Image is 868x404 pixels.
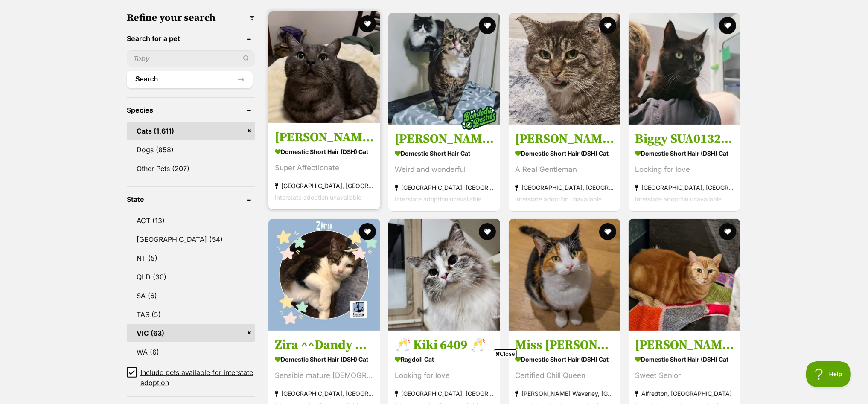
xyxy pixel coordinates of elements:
[515,147,614,159] strong: Domestic Short Hair (DSH) Cat
[515,131,614,147] h3: [PERSON_NAME]
[127,195,255,203] header: State
[494,349,517,358] span: Close
[395,195,481,202] span: Interstate adoption unavailable
[275,162,374,173] div: Super Affectionate
[388,13,500,125] img: Rosie & Storm (Located in Wantirna South) - Domestic Short Hair Cat
[127,106,255,114] header: Species
[275,129,374,145] h3: [PERSON_NAME]
[127,35,255,42] header: Search for a pet
[388,219,500,331] img: 🥂 Kiki 6409 🥂 - Ragdoll Cat
[515,195,602,202] span: Interstate adoption unavailable
[127,212,255,230] a: ACT (13)
[395,181,494,193] strong: [GEOGRAPHIC_DATA], [GEOGRAPHIC_DATA]
[275,337,374,353] h3: Zira ^^Dandy Cat Rescue^^
[127,305,255,323] a: TAS (5)
[509,13,620,125] img: Clarkson - Domestic Short Hair (DSH) Cat
[268,219,380,331] img: Zira ^^Dandy Cat Rescue^^ - Domestic Short Hair (DSH) Cat
[509,219,620,331] img: Miss Molly - Domestic Short Hair (DSH) Cat
[140,367,255,388] span: Include pets available for interstate adoption
[268,11,380,123] img: Milo - Domestic Short Hair (DSH) Cat
[127,50,255,67] input: Toby
[395,147,494,159] strong: Domestic Short Hair Cat
[395,337,494,353] h3: 🥂 Kiki 6409 🥂
[275,193,361,201] span: Interstate adoption unavailable
[127,141,255,159] a: Dogs (858)
[395,163,494,175] div: Weird and wonderful
[509,124,620,211] a: [PERSON_NAME] Domestic Short Hair (DSH) Cat A Real Gentleman [GEOGRAPHIC_DATA], [GEOGRAPHIC_DATA]...
[629,219,740,331] img: Amelia - Domestic Short Hair (DSH) Cat
[127,367,255,388] a: Include pets available for interstate adoption
[515,181,614,193] strong: [GEOGRAPHIC_DATA], [GEOGRAPHIC_DATA]
[635,195,722,202] span: Interstate adoption unavailable
[635,370,734,381] div: Sweet Senior
[599,17,616,34] button: favourite
[479,223,496,240] button: favourite
[395,131,494,147] h3: [PERSON_NAME] & Storm (Located in [GEOGRAPHIC_DATA])
[127,122,255,140] a: Cats (1,611)
[635,147,734,159] strong: Domestic Short Hair (DSH) Cat
[635,353,734,366] strong: Domestic Short Hair (DSH) Cat
[127,71,253,88] button: Search
[635,181,734,193] strong: [GEOGRAPHIC_DATA], [GEOGRAPHIC_DATA]
[515,337,614,353] h3: Miss [PERSON_NAME]
[127,343,255,361] a: WA (6)
[719,17,736,34] button: favourite
[275,180,374,191] strong: [GEOGRAPHIC_DATA], [GEOGRAPHIC_DATA]
[629,124,740,211] a: Biggy SUA013248 Domestic Short Hair (DSH) Cat Looking for love [GEOGRAPHIC_DATA], [GEOGRAPHIC_DAT...
[227,361,641,400] iframe: Advertisement
[388,124,500,211] a: [PERSON_NAME] & Storm (Located in [GEOGRAPHIC_DATA]) Domestic Short Hair Cat Weird and wonderful ...
[635,131,734,147] h3: Biggy SUA013248
[127,160,255,177] a: Other Pets (207)
[599,223,616,240] button: favourite
[629,13,740,125] img: Biggy SUA013248 - Domestic Short Hair (DSH) Cat
[275,353,374,366] strong: Domestic Short Hair (DSH) Cat
[395,353,494,366] strong: Ragdoll Cat
[359,223,376,240] button: favourite
[515,163,614,175] div: A Real Gentleman
[458,96,501,139] img: bonded besties
[479,17,496,34] button: favourite
[635,163,734,175] div: Looking for love
[268,122,380,209] a: [PERSON_NAME] Domestic Short Hair (DSH) Cat Super Affectionate [GEOGRAPHIC_DATA], [GEOGRAPHIC_DAT...
[515,353,614,366] strong: Domestic Short Hair (DSH) Cat
[127,230,255,248] a: [GEOGRAPHIC_DATA] (54)
[127,324,255,342] a: VIC (63)
[127,287,255,305] a: SA (6)
[806,361,851,387] iframe: Help Scout Beacon - Open
[127,268,255,286] a: QLD (30)
[635,388,734,399] strong: Alfredton, [GEOGRAPHIC_DATA]
[127,12,255,24] h3: Refine your search
[275,145,374,157] strong: Domestic Short Hair (DSH) Cat
[635,337,734,353] h3: [PERSON_NAME]
[127,249,255,267] a: NT (5)
[359,15,376,32] button: favourite
[719,223,736,240] button: favourite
